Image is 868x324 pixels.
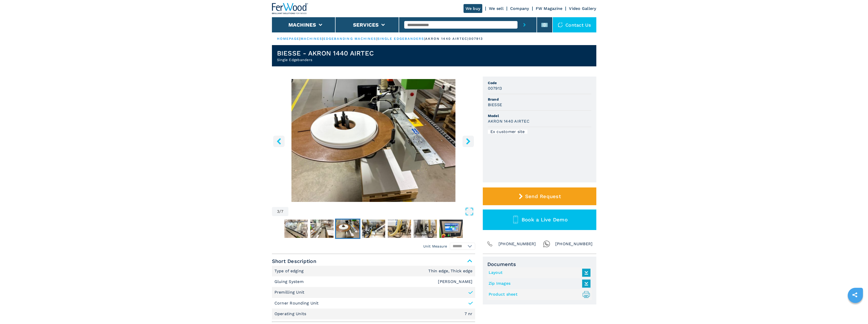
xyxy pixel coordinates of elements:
[272,266,475,319] div: Short Description
[322,37,323,41] span: |
[274,290,305,295] p: Premilling Unit
[483,209,596,230] button: Book a Live Demo
[536,6,563,11] a: FW Magazine
[425,36,469,41] p: akron 1440 airtec |
[272,79,475,202] img: Single Edgebanders BIESSE AKRON 1440 AIRTEC
[489,290,588,299] a: Product sheet
[376,37,377,41] span: |
[309,219,335,239] button: Go to Slide 2
[274,268,305,274] p: Type of edging
[387,219,412,239] button: Go to Slide 5
[361,219,386,239] button: Go to Slide 4
[335,219,360,239] button: Go to Slide 3
[279,209,281,214] span: /
[288,22,316,28] button: Machines
[284,220,308,238] img: dd0b5714fd69e46c4c5cb44093a8e51a
[464,4,483,13] a: We buy
[277,49,374,57] h1: BIESSE - AKRON 1440 AIRTEC
[290,207,474,216] button: Open Fullscreen
[277,209,279,214] span: 3
[555,240,593,247] span: [PHONE_NUMBER]
[439,220,463,238] img: 17dc05d167062d7ad684d1fbebeaceb1
[414,220,437,238] img: 4bb02f56e21f4567a801c7dda40d0668
[274,300,319,306] p: Corner Rounding Unit
[377,37,424,41] a: single edgebanders
[272,79,475,202] div: Go to Slide 3
[272,3,308,14] img: Ferwood
[486,240,493,247] img: Phone
[489,269,588,277] a: Layout
[488,102,502,108] h3: BIESSE
[301,37,322,41] a: machines
[488,80,591,85] span: Code
[463,136,474,147] button: right-button
[438,219,464,239] button: Go to Slide 7
[487,261,592,267] span: Documents
[299,37,300,41] span: |
[362,220,385,238] img: 3511809a3db8dee56bfb5ca5d344049a
[277,57,374,62] h2: Single Edgebanders
[428,269,472,273] em: Thin edge, Thick edge
[336,220,359,238] img: 3cd710ad3b489ab3cd6d994fc6f8e5cf
[413,219,438,239] button: Go to Slide 6
[488,97,591,102] span: Brand
[323,37,376,41] a: edgebanding machines
[525,193,561,199] span: Send Request
[310,220,334,238] img: 2478b3243727bff336e2692f3e4c5e2d
[423,244,447,249] em: Unit Measure
[272,257,475,266] span: Short Description
[483,187,596,205] button: Send Request
[272,219,475,239] nav: Thumbnail Navigation
[498,240,536,247] span: [PHONE_NUMBER]
[553,17,596,32] div: Contact us
[488,113,591,118] span: Model
[846,301,864,320] iframe: Chat
[522,217,568,223] span: Book a Live Demo
[274,279,305,284] p: Gluing System
[353,22,379,28] button: Services
[281,209,283,214] span: 7
[488,118,529,124] h3: AKRON 1440 AIRTEC
[489,279,588,288] a: Zip Images
[488,85,502,91] h3: 007913
[569,6,596,11] a: Video Gallery
[489,6,504,11] a: We sell
[543,240,550,247] img: Whatsapp
[283,219,309,239] button: Go to Slide 1
[438,280,472,284] em: [PERSON_NAME]
[274,311,308,317] p: Operating Units
[518,17,531,32] button: submit-button
[424,37,425,41] span: |
[848,289,861,301] a: sharethis
[488,130,527,134] div: Ex customer site
[277,37,300,41] a: HOMEPAGE
[558,22,563,27] img: Contact us
[465,312,473,316] em: 7 nr
[469,36,483,41] p: 007913
[388,220,411,238] img: 9ac889eef0dce50047b480101f05f263
[510,6,529,11] a: Company
[273,136,285,147] button: left-button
